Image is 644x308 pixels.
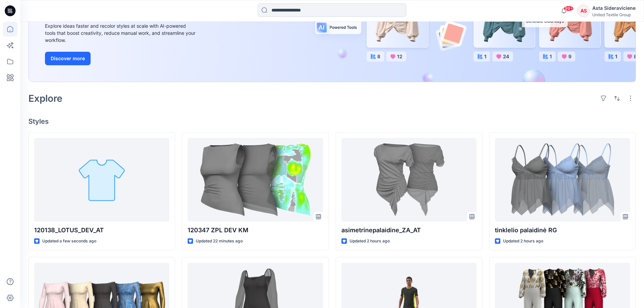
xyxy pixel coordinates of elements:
a: 120347 ZPL DEV KM [188,138,323,221]
span: 99+ [564,6,574,11]
p: 120138_LOTUS_DEV_AT [34,226,169,235]
p: asimetrinepalaidine_ZA_AT [341,226,477,235]
a: tinklelio palaidinė RG [495,138,630,221]
h2: Explore [28,93,63,104]
p: tinklelio palaidinė RG [495,226,630,235]
h4: Styles [28,117,636,125]
div: Asta Sideraviciene [592,4,636,12]
p: 120347 ZPL DEV KM [188,226,323,235]
a: asimetrinepalaidine_ZA_AT [341,138,477,221]
button: Discover more [45,52,91,65]
div: United Textile Group [592,12,636,17]
p: Updated 22 minutes ago [196,238,243,245]
div: AS [577,5,590,17]
p: Updated 2 hours ago [503,238,543,245]
a: Discover more [45,52,197,65]
p: Updated a few seconds ago [42,238,96,245]
p: Updated 2 hours ago [350,238,390,245]
a: 120138_LOTUS_DEV_AT [34,138,169,221]
div: Explore ideas faster and recolor styles at scale with AI-powered tools that boost creativity, red... [45,22,197,44]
